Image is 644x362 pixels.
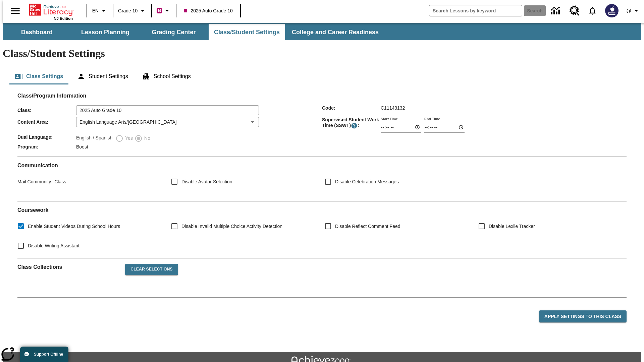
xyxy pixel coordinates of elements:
button: Supervised Student Work Time is the timeframe when students can take LevelSet and when lessons ar... [351,122,358,129]
span: B [158,6,161,15]
span: Code : [322,105,381,111]
button: College and Career Readiness [286,24,384,40]
button: Student Settings [72,68,133,84]
div: Class Collections [17,258,627,292]
span: @ [626,7,631,14]
button: Profile/Settings [623,5,644,17]
button: Class Settings [9,68,68,84]
button: School Settings [137,68,196,84]
div: Class/Student Settings [9,68,635,84]
span: Disable Avatar Selection [181,178,232,185]
button: Boost Class color is violet red. Change class color [154,5,174,17]
button: Grade: Grade 10, Select a grade [115,5,149,17]
span: Program : [17,144,76,149]
button: Lesson Planning [72,24,139,40]
span: C11143132 [381,105,405,111]
h2: Course work [17,207,627,213]
button: Support Offline [20,347,68,362]
span: Class [52,179,66,184]
span: Disable Celebration Messages [335,178,399,185]
span: Boost [76,144,88,149]
div: Class/Program Information [17,99,627,151]
a: Home [29,3,73,16]
div: Coursework [17,207,627,253]
h2: Class/Program Information [17,93,627,99]
span: NJ Edition [54,16,73,20]
input: Class [76,105,259,115]
span: Enable Student Videos During School Hours [28,223,120,230]
span: Class : [17,108,76,113]
span: Disable Reflect Comment Feed [335,223,400,230]
div: Home [29,2,73,20]
button: Apply Settings to this Class [539,310,627,323]
label: End Time [424,116,440,121]
img: Avatar [605,4,619,17]
span: 2025 Auto Grade 10 [184,7,232,14]
label: English / Spanish [76,134,112,142]
span: Disable Invalid Multiple Choice Activity Detection [181,223,282,230]
span: No [143,135,150,142]
span: Yes [123,135,133,142]
span: Supervised Student Work Time (SSWT) : [322,117,381,129]
h2: Class Collections [17,264,120,270]
span: Grade 10 [118,7,138,14]
span: Disable Lexile Tracker [489,223,535,230]
span: Dual Language : [17,134,76,140]
input: search field [429,5,522,16]
button: Class/Student Settings [209,24,285,40]
span: Support Offline [34,352,63,357]
span: EN [92,7,99,14]
button: Clear Selections [125,264,178,275]
div: SubNavbar [3,24,385,40]
button: Grading Center [140,24,207,40]
div: Communication [17,162,627,196]
label: Start Time [381,116,398,121]
h1: Class/Student Settings [3,47,641,60]
a: Data Center [547,2,566,20]
a: Notifications [584,2,601,19]
span: Content Area : [17,119,76,125]
a: Resource Center, Will open in new tab [566,2,584,20]
button: Select a new avatar [601,2,623,19]
button: Open side menu [5,1,25,21]
h2: Communication [17,162,627,169]
button: Dashboard [3,24,70,40]
div: SubNavbar [3,23,641,40]
span: Mail Community : [17,179,52,184]
div: English Language Arts/[GEOGRAPHIC_DATA] [76,117,259,127]
button: Language: EN, Select a language [89,5,111,17]
span: Disable Writing Assistant [28,242,79,249]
